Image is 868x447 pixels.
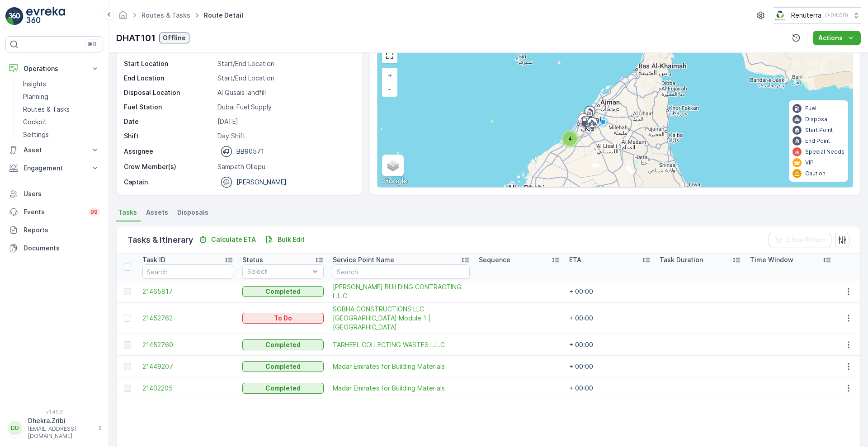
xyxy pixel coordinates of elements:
p: Clear Filters [787,235,826,245]
button: Offline [159,33,189,43]
div: Toggle Row Selected [124,385,131,392]
td: + 00:00 [565,303,655,334]
button: Renuterra(+04:00) [774,7,861,24]
p: ( +04:00 ) [825,12,848,19]
a: Users [5,185,103,203]
p: Dhekra.Zribi [28,416,93,425]
div: 4 [561,130,579,148]
img: logo [5,7,24,25]
button: Clear Filters [769,233,831,247]
p: Status [242,255,263,264]
p: Reports [24,226,99,235]
span: Route Detail [202,11,245,20]
button: DDDhekra.Zribi[EMAIL_ADDRESS][DOMAIN_NAME] [5,416,103,440]
button: Bulk Edit [261,234,308,245]
a: Routes & Tasks [142,11,190,19]
div: Toggle Row Selected [124,288,131,295]
p: Asset [24,146,85,155]
p: Fuel Station [124,103,214,112]
p: Sampath Ollepu [217,162,352,171]
p: Tasks & Itinerary [127,234,193,246]
p: Settings [23,130,49,139]
p: [PERSON_NAME] [236,178,287,187]
a: Open this area in Google Maps (opens a new window) [380,175,410,187]
td: + 00:00 [565,334,655,356]
button: Calculate ETA [195,234,259,245]
p: To Do [274,314,292,323]
button: Completed [242,383,324,394]
span: Madar Emirates for Building Materials [333,384,470,393]
div: DD [8,421,22,435]
p: VIP [805,159,814,166]
a: SOBHA CONSTRUCTIONS LLC - RIVERSIDE CRESCENT Module 1 | Ras Al Khor [333,305,470,332]
p: Completed [265,340,301,349]
img: logo_light-DOdMpM7g.png [26,7,65,25]
p: Shift [124,132,214,141]
p: Dubai Fuel Supply [217,103,352,112]
div: Toggle Row Selected [124,341,131,348]
span: 4 [568,135,572,142]
a: Zoom Out [383,82,396,96]
a: Routes & Tasks [19,103,103,116]
p: Assignee [124,147,153,156]
p: Calculate ETA [211,235,256,244]
a: Layers [383,155,403,175]
p: Engagement [24,164,85,173]
span: SOBHA CONSTRUCTIONS LLC - [GEOGRAPHIC_DATA] Module 1 | [GEOGRAPHIC_DATA] [333,305,470,332]
span: Tasks [118,208,137,217]
span: 21449207 [142,362,233,371]
p: Task ID [142,255,165,264]
p: Completed [265,384,301,393]
div: 0 [377,43,853,187]
a: Planning [19,90,103,103]
p: ⌘B [88,41,97,48]
p: Crew Member(s) [124,162,214,171]
p: Disposal Location [124,88,214,97]
span: Madar Emirates for Building Materials [333,362,470,371]
div: Toggle Row Selected [124,315,131,322]
button: To Do [242,313,324,324]
button: Engagement [5,159,103,177]
p: DHAT101 [116,31,156,45]
button: Completed [242,286,324,297]
span: 21402205 [142,384,233,393]
a: 21452762 [142,314,233,323]
p: Special Needs [805,148,844,155]
a: Documents [5,239,103,257]
p: End Location [124,74,214,83]
button: Completed [242,361,324,372]
input: Search [333,264,470,279]
td: + 00:00 [565,281,655,303]
a: Insights [19,78,103,90]
p: Date [124,117,214,126]
p: Renuterra [791,11,821,20]
p: Cockpit [23,118,47,127]
p: Planning [23,92,48,101]
p: Select [247,267,310,276]
p: BB90571 [236,147,264,156]
p: Offline [163,33,186,42]
span: v 1.49.3 [5,409,103,414]
p: ETA [569,255,581,264]
span: − [387,85,392,93]
p: Captain [124,178,148,187]
p: End Point [805,137,830,145]
a: 21452760 [142,340,233,349]
p: Start/End Location [217,59,352,68]
span: TARHEEL COLLECTING WASTES L.L.C [333,340,470,349]
img: Screenshot_2024-07-26_at_13.33.01.png [774,10,788,20]
input: Search [142,264,233,279]
img: Google [380,175,410,187]
td: + 00:00 [565,356,655,377]
span: Disposals [177,208,208,217]
a: OTTO BUILDING CONTRACTING L.L.C [333,282,470,301]
p: Start Point [805,127,833,134]
p: Sequence [479,255,510,264]
p: [DATE] [217,117,352,126]
a: 21465817 [142,287,233,296]
a: Homepage [118,14,128,21]
p: Start Location [124,59,214,68]
button: Completed [242,339,324,350]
